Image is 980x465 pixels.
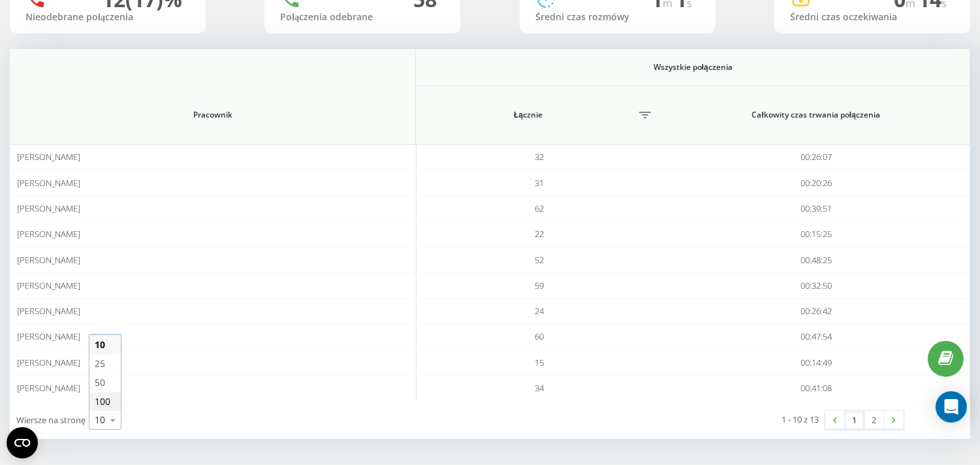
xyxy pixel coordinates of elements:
span: [PERSON_NAME] [17,202,80,214]
td: 00:48:25 [663,247,970,272]
span: 32 [535,151,544,163]
span: 34 [535,382,544,394]
span: [PERSON_NAME] [17,151,80,163]
span: Wiersze na stronę [16,414,86,426]
span: 50 [95,376,105,389]
span: 31 [535,177,544,189]
div: Średni czas oczekiwania [790,12,955,23]
a: 1 [845,411,864,429]
span: 22 [535,228,544,240]
span: 59 [535,280,544,291]
div: 10 [95,413,105,426]
td: 00:26:07 [663,144,970,170]
div: Średni czas rozmówy [535,12,700,23]
span: [PERSON_NAME] [17,382,80,394]
span: 25 [95,357,105,370]
td: 00:14:49 [663,350,970,376]
span: [PERSON_NAME] [17,228,80,240]
div: Open Intercom Messenger [936,391,967,423]
div: Połączenia odebrane [280,12,445,23]
div: 1 - 10 z 13 [782,413,819,426]
td: 00:15:25 [663,221,970,247]
td: 00:20:26 [663,170,970,195]
span: [PERSON_NAME] [17,254,80,266]
button: Open CMP widget [7,427,38,458]
span: 10 [95,338,105,351]
span: 24 [535,305,544,317]
span: [PERSON_NAME] [17,330,80,342]
span: Łącznie [423,110,633,120]
span: 100 [95,395,110,408]
span: [PERSON_NAME] [17,280,80,291]
span: [PERSON_NAME] [17,305,80,317]
a: 2 [864,411,884,429]
span: Całkowity czas trwania połączenia [684,110,948,120]
td: 00:41:08 [663,376,970,401]
td: 00:26:42 [663,298,970,324]
span: Pracownik [36,110,389,120]
span: 60 [535,330,544,342]
td: 00:32:50 [663,273,970,298]
span: 62 [535,202,544,214]
span: 15 [535,357,544,368]
span: [PERSON_NAME] [17,357,80,368]
td: 00:39:51 [663,196,970,221]
span: 52 [535,254,544,266]
div: Nieodebrane połączenia [25,12,190,23]
span: [PERSON_NAME] [17,177,80,189]
span: Wszystkie połączenia [450,62,936,72]
td: 00:47:54 [663,324,970,349]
